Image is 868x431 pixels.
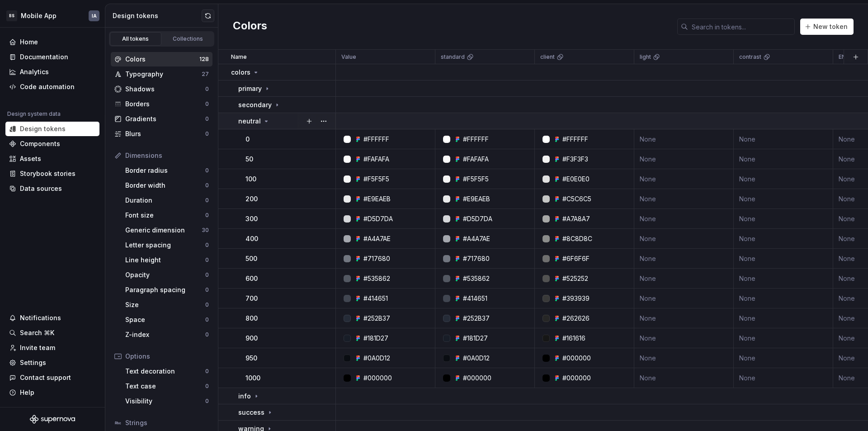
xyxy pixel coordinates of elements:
h2: Colors [233,19,267,35]
div: #000000 [363,374,392,383]
div: 0 [205,316,209,323]
div: Assets [20,154,41,163]
div: Contact support [20,373,71,382]
p: 600 [245,274,258,283]
a: Supernova Logo [30,415,75,424]
p: 100 [245,175,256,184]
div: Paragraph spacing [125,285,205,294]
div: #A4A7AE [363,234,391,243]
a: Z-index0 [122,327,212,342]
p: 500 [245,254,257,263]
div: #C5C6C5 [562,194,591,204]
div: #F5F5F5 [363,175,389,184]
div: 0 [205,212,209,219]
div: Colors [125,55,199,64]
p: 200 [245,194,258,204]
p: 950 [245,354,257,363]
td: None [634,149,734,169]
a: Invite team [5,341,99,355]
td: None [634,289,734,308]
a: Border radius0 [122,163,212,178]
div: Z-index [125,330,205,339]
div: Mobile App [21,11,57,20]
p: success [238,408,264,417]
button: BSMobile AppIA [2,6,103,25]
div: 0 [205,286,209,294]
div: 0 [205,182,209,189]
p: Value [341,53,356,61]
div: #000000 [562,374,591,383]
p: 300 [245,214,258,223]
p: client [540,53,555,61]
div: Home [20,38,38,47]
a: Text decoration0 [122,364,212,379]
div: 0 [205,167,209,174]
div: Components [20,139,60,148]
div: Text decoration [125,367,205,376]
td: None [734,229,833,249]
td: None [734,328,833,348]
td: None [634,269,734,289]
div: Text case [125,382,205,391]
div: 0 [205,100,209,108]
a: Letter spacing0 [122,238,212,252]
a: Typography27 [111,67,212,81]
div: 0 [205,130,209,137]
div: 0 [205,271,209,279]
input: Search in tokens... [688,19,795,35]
td: None [634,169,734,189]
div: #A7A8A7 [562,214,590,223]
div: Opacity [125,270,205,279]
div: Gradients [125,114,205,123]
div: Settings [20,358,46,367]
div: IA [92,12,97,19]
div: Border width [125,181,205,190]
div: #FFFFFF [463,135,489,144]
div: Blurs [125,129,205,138]
a: Blurs0 [111,127,212,141]
td: None [734,348,833,368]
p: 400 [245,234,258,243]
td: None [734,209,833,229]
div: Storybook stories [20,169,75,178]
div: #717680 [363,254,390,263]
div: Border radius [125,166,205,175]
a: Text case0 [122,379,212,393]
a: Home [5,35,99,49]
div: 128 [199,56,209,63]
button: Notifications [5,311,99,325]
div: Dimensions [125,151,209,160]
td: None [634,249,734,269]
div: Letter spacing [125,241,205,250]
div: Visibility [125,397,205,406]
div: 0 [205,197,209,204]
p: 800 [245,314,258,323]
a: Borders0 [111,97,212,111]
p: info [238,392,251,401]
td: None [734,169,833,189]
div: #252B37 [363,314,390,323]
a: Design tokens [5,122,99,136]
a: Components [5,137,99,151]
div: 30 [202,227,209,234]
a: Data sources [5,181,99,196]
div: 0 [205,242,209,249]
div: Shadows [125,85,205,94]
a: Space0 [122,313,212,327]
a: Documentation [5,50,99,64]
div: Analytics [20,67,49,76]
p: 50 [245,155,253,164]
a: Shadows0 [111,82,212,96]
a: Colors128 [111,52,212,66]
div: 0 [205,331,209,338]
div: #181D27 [463,334,488,343]
div: #161616 [562,334,585,343]
div: Size [125,300,205,309]
a: Gradients0 [111,112,212,126]
p: primary [238,84,262,93]
a: Storybook stories [5,166,99,181]
a: Size0 [122,298,212,312]
td: None [634,129,734,149]
a: Assets [5,152,99,166]
div: #D5D7DA [463,214,492,223]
